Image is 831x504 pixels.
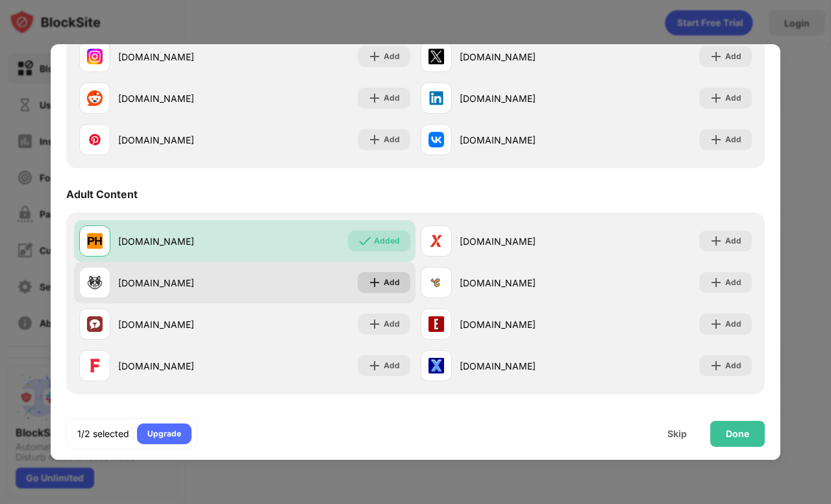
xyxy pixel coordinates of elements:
[118,234,245,248] div: [DOMAIN_NAME]
[725,50,741,63] div: Add
[725,359,741,372] div: Add
[118,92,245,105] div: [DOMAIN_NAME]
[667,429,687,439] div: Skip
[428,233,444,249] img: favicons
[118,318,245,331] div: [DOMAIN_NAME]
[460,276,586,290] div: [DOMAIN_NAME]
[384,318,400,331] div: Add
[384,133,400,146] div: Add
[460,50,586,64] div: [DOMAIN_NAME]
[725,92,741,105] div: Add
[725,318,741,331] div: Add
[725,234,741,247] div: Add
[460,92,586,105] div: [DOMAIN_NAME]
[428,275,444,290] img: favicons
[428,132,444,147] img: favicons
[460,133,586,147] div: [DOMAIN_NAME]
[384,359,400,372] div: Add
[118,359,245,373] div: [DOMAIN_NAME]
[726,429,749,439] div: Done
[118,50,245,64] div: [DOMAIN_NAME]
[87,233,103,249] img: favicons
[118,276,245,290] div: [DOMAIN_NAME]
[87,49,103,64] img: favicons
[725,276,741,289] div: Add
[428,90,444,106] img: favicons
[384,92,400,105] div: Add
[460,359,586,373] div: [DOMAIN_NAME]
[428,316,444,332] img: favicons
[87,316,103,332] img: favicons
[118,133,245,147] div: [DOMAIN_NAME]
[725,133,741,146] div: Add
[147,427,181,440] div: Upgrade
[428,358,444,373] img: favicons
[460,234,586,248] div: [DOMAIN_NAME]
[87,90,103,106] img: favicons
[87,358,103,373] img: favicons
[374,234,400,247] div: Added
[460,318,586,331] div: [DOMAIN_NAME]
[87,132,103,147] img: favicons
[384,276,400,289] div: Add
[66,188,138,201] div: Adult Content
[384,50,400,63] div: Add
[87,275,103,290] img: favicons
[77,427,129,440] div: 1/2 selected
[428,49,444,64] img: favicons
